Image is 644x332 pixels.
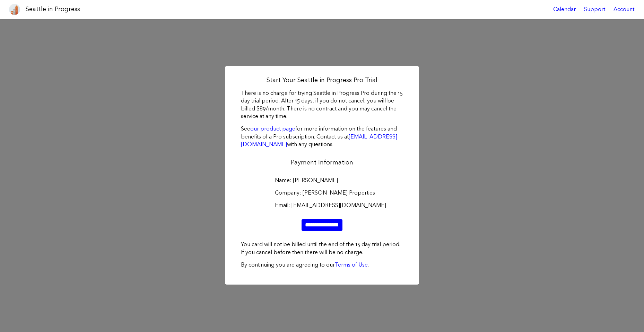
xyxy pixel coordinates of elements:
label: Name: [PERSON_NAME] [275,177,369,184]
p: You card will not be billed until the end of the 15 day trial period. If you cancel before then t... [241,241,403,256]
label: Company: [PERSON_NAME] Properties [275,189,369,197]
p: See for more information on the features and benefits of a Pro subscription. Contact us at with a... [241,125,403,148]
a: our product page [250,125,295,132]
p: There is no charge for trying Seattle in Progress Pro during the 15 day trial period. After 15 da... [241,89,403,120]
a: Terms of Use [335,261,368,268]
label: Email: [EMAIL_ADDRESS][DOMAIN_NAME] [275,201,369,209]
h1: Seattle in Progress [26,5,80,14]
p: By continuing you are agreeing to our . [241,261,403,269]
h2: Start Your Seattle in Progress Pro Trial [241,76,403,84]
img: favicon-96x96.png [9,4,20,15]
h2: Payment Information [241,158,403,167]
